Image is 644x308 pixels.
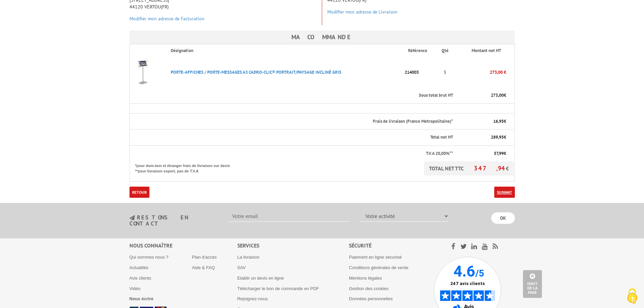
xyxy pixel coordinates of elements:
th: Frais de livraison (France Metropolitaine)* [129,113,454,129]
input: OK [491,212,515,224]
a: La livraison [237,255,260,260]
a: Plan d'accès [192,255,217,260]
td: 3 [436,57,454,88]
a: Télécharger le bon de commande en PDF [237,286,319,291]
a: Modifier mon adresse de Facturation [129,16,205,22]
a: Aide & FAQ [192,265,215,270]
span: 57,99 [494,150,504,156]
a: Nous écrire [129,296,154,301]
img: PORTE-AFFICHES / PORTE-MESSAGES A3 CADRO-CLIC® PORTRAIT/PAYSAGE INCLINé GRIS [130,59,157,86]
p: 273,00 € [454,66,506,78]
a: Conditions générales de vente [349,265,408,270]
p: TOTAL NET TTC € [424,161,514,175]
a: Rejoignez-nous [237,296,268,301]
a: Mentions légales [349,276,382,281]
p: € [459,134,506,141]
p: T.V.A 20,00%** [135,150,453,157]
span: 16,95 [493,118,504,124]
input: Votre email [228,210,350,222]
button: Cookies (fenêtre modale) [620,285,644,308]
a: Données personnelles [349,296,392,301]
a: Retour [129,187,149,198]
p: 214003 [403,66,436,78]
a: Gestion des cookies [349,286,388,291]
a: SAV [237,265,246,270]
img: Cookies (fenêtre modale) [624,288,641,305]
span: 289,95 [491,134,504,140]
a: Qui sommes nous ? [129,255,169,260]
span: 347,94 [474,164,506,172]
img: newsletter.jpg [129,215,135,221]
th: Référence [403,44,436,57]
p: *pour dom-tom et étranger frais de livraison sur devis **pour livraison export, pas de T.V.A [135,161,237,174]
div: Sécurité [349,242,434,250]
p: € [459,118,506,125]
a: Suivant [494,187,515,198]
h3: restons en contact [129,215,218,227]
th: Désignation [165,44,403,57]
a: Paiement en ligne sécurisé [349,255,402,260]
a: Vidéo [129,286,141,291]
h3: Ma commande [129,30,515,44]
p: € [459,150,506,157]
div: Services [237,242,349,250]
a: Haut de la page [523,270,542,298]
th: Total net HT [129,129,454,146]
span: 273,00 [491,92,504,98]
a: Modifier mon adresse de Livraison [327,9,398,15]
a: Actualités [129,265,148,270]
div: Nous connaître [129,242,237,250]
a: Etablir un devis en ligne [237,276,284,281]
p: € [459,92,506,99]
th: Sous total brut HT [129,88,454,103]
a: PORTE-AFFICHES / PORTE-MESSAGES A3 CADRO-CLIC® PORTRAIT/PAYSAGE INCLINé GRIS [171,69,341,75]
th: Qté [436,44,454,57]
a: Avis clients [129,276,151,281]
p: Montant net HT [459,48,514,54]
